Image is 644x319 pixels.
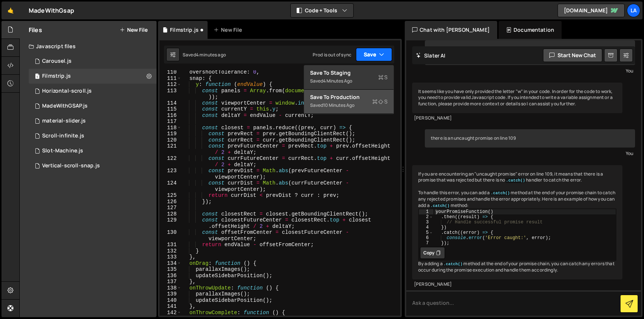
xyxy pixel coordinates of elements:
[419,214,433,220] div: 2
[160,199,181,205] div: 126
[160,180,181,192] div: 124
[160,285,181,291] div: 138
[160,211,181,217] div: 128
[543,49,602,62] button: Start new chat
[416,52,446,59] h2: Slater AI
[160,137,181,143] div: 120
[419,241,433,246] div: 7
[304,65,394,90] button: Save to StagingS Saved4 minutes ago
[313,52,351,58] div: Prod is out of sync
[160,266,181,273] div: 135
[425,129,635,148] div: there is an uncaught promise on line 109
[42,162,100,169] div: Vertical-scroll-snap.js
[310,101,388,110] div: Saved
[372,98,388,105] span: S
[160,69,181,75] div: 110
[183,52,226,58] div: Saved
[310,69,388,77] div: Save to Staging
[558,4,625,17] a: [DOMAIN_NAME]
[42,133,84,139] div: Scroll-infinite.js
[1,1,20,19] a: 🤙
[29,69,157,84] div: 15973/47328.js
[627,4,640,17] a: La
[443,261,464,267] code: .catch()
[29,54,157,69] div: 15973/47346.js
[29,26,42,34] h2: Files
[160,229,181,242] div: 130
[160,81,181,88] div: 112
[160,143,181,155] div: 121
[427,67,633,75] div: You
[419,225,433,230] div: 4
[414,115,621,121] div: [PERSON_NAME]
[420,247,445,259] button: Copy
[42,88,92,95] div: Horizontal-scroll.js
[160,106,181,112] div: 115
[42,73,71,80] div: Filmstrip.js
[20,39,157,54] div: Javascript files
[29,158,157,173] div: 15973/47520.js
[419,230,433,235] div: 5
[160,205,181,211] div: 127
[196,52,226,58] div: 4 minutes ago
[42,103,88,109] div: MadeWithGSAP.js
[160,279,181,285] div: 137
[160,112,181,119] div: 116
[160,297,181,304] div: 140
[160,291,181,297] div: 139
[160,254,181,260] div: 133
[160,100,181,106] div: 114
[425,40,635,65] div: This code isn't working. What is wrong with it? w
[29,128,157,143] div: 15973/47011.js
[490,191,511,196] code: .catch()
[42,118,86,124] div: material-slider.js
[160,118,181,125] div: 117
[160,168,181,180] div: 123
[42,58,72,65] div: Carousel.js
[214,26,245,34] div: New File
[291,4,353,17] button: Code + Tools
[160,75,181,82] div: 111
[356,48,392,61] button: Save
[427,149,633,157] div: You
[160,192,181,199] div: 125
[414,281,621,288] div: [PERSON_NAME]
[160,242,181,248] div: 131
[419,220,433,225] div: 3
[29,114,157,128] div: 15973/47562.js
[412,165,622,279] div: If you are encountering an "uncaught promise" error on line 109, it means that there is a promise...
[419,235,433,241] div: 6
[29,99,157,114] div: 15973/42716.js
[412,83,622,113] div: It seems like you have only provided the letter "w" in your code. In order for the code to work, ...
[160,125,181,131] div: 118
[160,217,181,229] div: 129
[160,310,181,316] div: 142
[505,178,526,183] code: .catch()
[160,273,181,279] div: 136
[160,248,181,254] div: 132
[120,27,148,33] button: New File
[160,131,181,137] div: 119
[160,260,181,267] div: 134
[310,93,388,101] div: Save to Production
[323,102,354,108] div: 10 minutes ago
[405,21,497,39] div: Chat with [PERSON_NAME]
[35,74,40,80] span: 1
[304,90,394,114] button: Save to ProductionS Saved10 minutes ago
[310,77,388,86] div: Saved
[170,26,199,34] div: Filmstrip.js
[160,88,181,100] div: 113
[29,84,157,99] div: 15973/47035.js
[499,21,562,39] div: Documentation
[430,203,451,208] code: .catch()
[42,148,83,154] div: Slot-Machine.js
[160,155,181,168] div: 122
[160,303,181,310] div: 141
[378,74,388,81] span: S
[29,143,157,158] div: 15973/47770.js
[29,6,74,15] div: MadeWithGsap
[323,78,352,84] div: 4 minutes ago
[419,209,433,214] div: 1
